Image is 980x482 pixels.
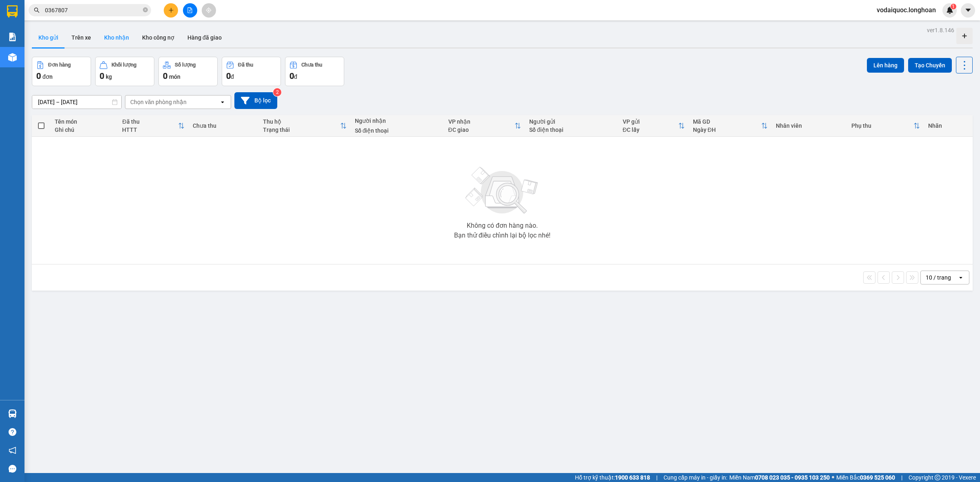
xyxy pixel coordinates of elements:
[9,428,16,436] span: question-circle
[448,127,514,133] div: ĐC giao
[956,28,973,44] div: Tạo kho hàng mới
[231,73,234,80] span: đ
[32,57,91,86] button: Đơn hàng0đơn
[193,122,255,129] div: Chưa thu
[776,122,843,129] div: Nhân viên
[964,7,972,14] span: caret-down
[8,53,17,62] img: warehouse-icon
[693,127,761,133] div: Ngày ĐH
[355,118,440,124] div: Người nhận
[755,474,830,481] strong: 0708 023 035 - 0935 103 250
[259,115,351,137] th: Toggle SortBy
[851,122,913,129] div: Phụ thu
[118,115,188,137] th: Toggle SortBy
[226,71,231,81] span: 0
[136,28,181,47] button: Kho công nợ
[263,118,340,125] div: Thu hộ
[143,7,148,14] span: close-circle
[169,73,180,80] span: món
[958,274,964,281] svg: open
[901,473,902,482] span: |
[285,57,344,86] button: Chưa thu0đ
[219,99,226,105] svg: open
[619,115,689,137] th: Toggle SortBy
[693,118,761,125] div: Mã GD
[467,222,538,229] div: Không có đơn hàng nào.
[168,7,174,13] span: plus
[847,115,924,137] th: Toggle SortBy
[908,58,952,73] button: Tạo Chuyến
[100,71,104,81] span: 0
[927,26,954,35] div: ver 1.8.146
[461,162,543,219] img: svg+xml;base64,PHN2ZyBjbGFzcz0ibGlzdC1wbHVnX19zdmciIHhtbG5zPSJodHRwOi8vd3d3LnczLm9yZy8yMDAwL3N2Zy...
[273,88,281,96] sup: 2
[263,127,340,133] div: Trạng thái
[163,71,167,81] span: 0
[689,115,772,137] th: Toggle SortBy
[95,57,154,86] button: Khối lượng0kg
[164,3,178,18] button: plus
[65,28,98,47] button: Trên xe
[615,474,650,481] strong: 1900 633 818
[290,71,294,81] span: 0
[222,57,281,86] button: Đã thu0đ
[870,5,942,15] span: vodaiquoc.longhoan
[45,6,141,15] input: Tìm tên, số ĐT hoặc mã đơn
[55,127,114,133] div: Ghi chú
[952,4,955,9] span: 1
[32,28,65,47] button: Kho gửi
[42,73,53,80] span: đơn
[529,127,615,133] div: Số điện thoại
[130,98,187,106] div: Chọn văn phòng nhận
[111,62,136,68] div: Khối lượng
[529,118,615,125] div: Người gửi
[55,118,114,125] div: Tên món
[175,62,196,68] div: Số lượng
[355,127,440,134] div: Số điện thoại
[9,446,16,454] span: notification
[122,127,178,133] div: HTTT
[294,73,297,80] span: đ
[143,7,148,12] span: close-circle
[301,62,322,68] div: Chưa thu
[206,7,212,13] span: aim
[860,474,895,481] strong: 0369 525 060
[158,57,218,86] button: Số lượng0món
[926,273,951,282] div: 10 / trang
[181,28,228,47] button: Hàng đã giao
[48,62,71,68] div: Đơn hàng
[8,33,17,41] img: solution-icon
[187,7,193,13] span: file-add
[454,232,550,239] div: Bạn thử điều chỉnh lại bộ lọc nhé!
[951,4,956,9] sup: 1
[234,92,277,109] button: Bộ lọc
[832,476,834,479] span: ⚪️
[448,118,514,125] div: VP nhận
[122,118,178,125] div: Đã thu
[623,127,678,133] div: ĐC lấy
[7,5,18,18] img: logo-vxr
[202,3,216,18] button: aim
[623,118,678,125] div: VP gửi
[444,115,525,137] th: Toggle SortBy
[656,473,657,482] span: |
[238,62,253,68] div: Đã thu
[836,473,895,482] span: Miền Bắc
[928,122,969,129] div: Nhãn
[664,473,727,482] span: Cung cấp máy in - giấy in:
[946,7,953,14] img: icon-new-feature
[34,7,40,13] span: search
[575,473,650,482] span: Hỗ trợ kỹ thuật:
[935,475,940,480] span: copyright
[183,3,197,18] button: file-add
[9,465,16,473] span: message
[36,71,41,81] span: 0
[8,409,17,418] img: warehouse-icon
[961,3,975,18] button: caret-down
[729,473,830,482] span: Miền Nam
[32,96,121,109] input: Select a date range.
[867,58,904,73] button: Lên hàng
[98,28,136,47] button: Kho nhận
[106,73,112,80] span: kg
